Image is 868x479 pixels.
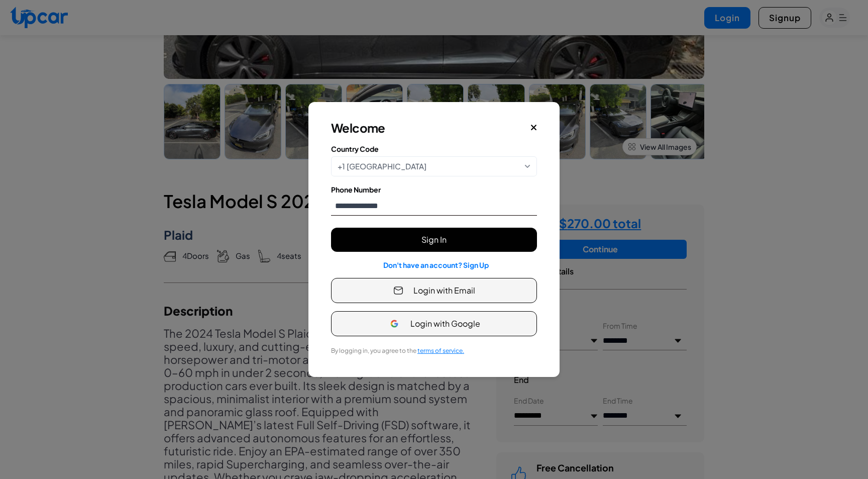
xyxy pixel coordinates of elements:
button: Sign In [331,228,537,252]
span: terms of service. [417,347,464,354]
img: Email Icon [393,285,403,296]
button: Login with Google [331,311,537,336]
button: Close [530,123,537,132]
label: Country Code [331,144,537,154]
img: Google Icon [388,318,400,330]
label: Phone Number [331,184,537,195]
a: Don't have an account? Sign Up [383,260,489,269]
span: Login with Email [413,284,475,297]
span: Login with Google [410,318,480,330]
label: By logging in, you agree to the [331,346,464,355]
h3: Welcome [331,120,385,136]
span: +1 [GEOGRAPHIC_DATA] [338,161,426,172]
button: Login with Email [331,278,537,303]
